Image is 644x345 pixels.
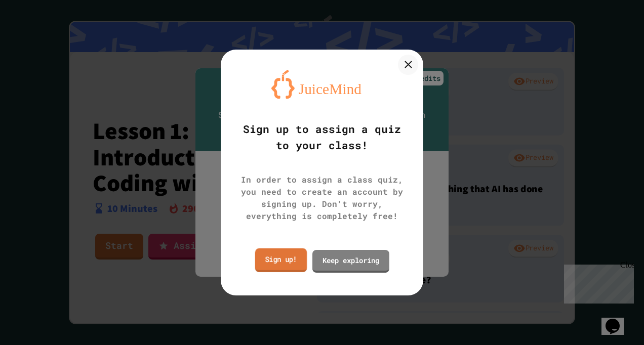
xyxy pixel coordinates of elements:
[4,4,70,64] div: Chat with us now!Close
[236,174,408,222] div: In order to assign a class quiz, you need to create an account by signing up. Don't worry, everyt...
[312,250,389,273] a: Keep exploring
[271,70,373,99] img: logo-orange.svg
[236,121,408,153] div: Sign up to assign a quiz to your class!
[255,248,307,272] a: Sign up!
